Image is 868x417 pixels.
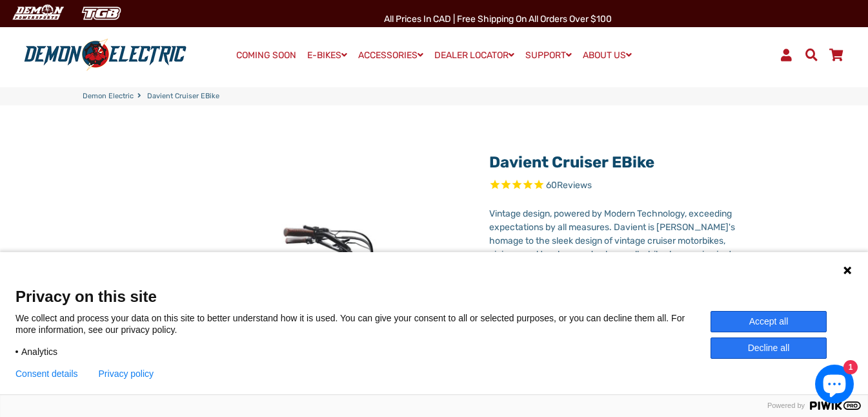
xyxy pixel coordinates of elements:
[15,287,853,306] span: Privacy on this site
[762,401,810,410] span: Powered by
[303,46,352,65] a: E-BIKES
[811,365,858,407] inbox-online-store-chat: Shopify online store chat
[489,153,654,171] a: Davient Cruiser eBike
[15,312,711,336] p: We collect and process your data on this site to better understand how it is used. You can give y...
[557,180,592,191] span: Reviews
[15,369,78,379] button: Consent details
[21,346,57,358] span: Analytics
[75,3,128,24] img: TGB Canada
[711,311,827,332] button: Accept all
[578,46,636,65] a: ABOUT US
[6,3,68,24] img: Demon Electric
[521,46,576,65] a: SUPPORT
[711,337,827,359] button: Decline all
[546,180,592,191] span: 60 reviews
[354,46,428,65] a: ACCESSORIES
[384,14,612,25] span: All Prices in CAD | Free shipping on all orders over $100
[99,369,154,379] a: Privacy policy
[430,46,519,65] a: DEALER LOCATOR
[232,47,301,65] a: COMING SOON
[489,207,747,343] p: Vintage design, powered by Modern Technology, exceeding expectations by all measures. Davient is ...
[147,91,219,102] span: Davient Cruiser eBike
[19,38,191,72] img: Demon Electric logo
[83,91,134,102] a: Demon Electric
[489,178,747,193] span: Rated 4.8 out of 5 stars 60 reviews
